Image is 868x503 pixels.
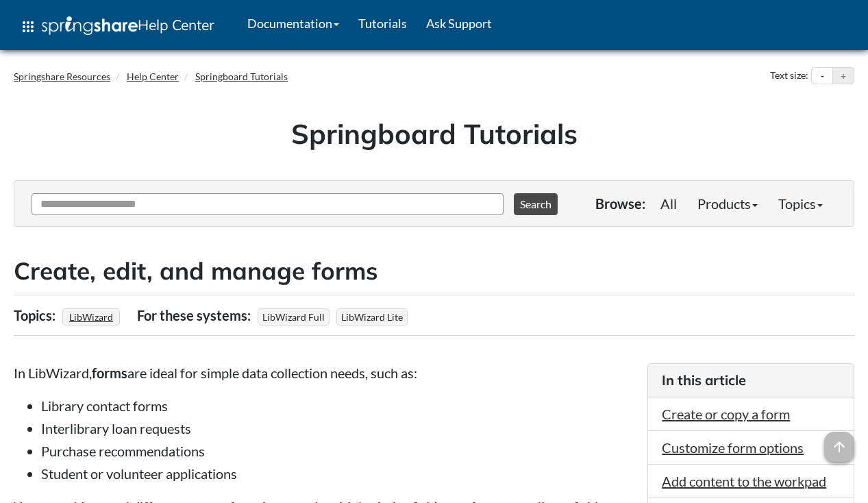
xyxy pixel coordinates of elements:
[138,16,214,34] span: Help Center
[258,308,330,326] span: LibWizard Full
[768,190,833,217] a: Topics
[41,464,634,483] li: Student or volunteer applications
[14,254,854,288] h2: Create, edit, and manage forms
[195,71,288,82] a: Springboard Tutorials
[42,16,138,35] img: Springshare
[824,433,854,450] a: arrow_upward
[67,307,115,327] a: LibWizard
[514,193,558,215] button: Search
[833,68,854,84] button: Increase text size
[14,302,59,328] div: Topics:
[662,371,840,390] h3: In this article
[137,302,254,328] div: For these systems:
[662,473,826,489] a: Add content to the workpad
[14,71,110,82] a: Springshare Resources
[238,6,349,40] a: Documentation
[812,68,832,84] button: Decrease text size
[417,6,501,40] a: Ask Support
[687,190,768,217] a: Products
[127,71,179,82] a: Help Center
[824,432,854,462] span: arrow_upward
[767,67,811,85] div: Text size:
[41,419,634,438] li: Interlibrary loan requests
[10,6,224,47] a: apps Help Center
[14,363,634,382] p: In LibWizard, are ideal for simple data collection needs, such as:
[92,365,127,381] strong: forms
[41,396,634,415] li: Library contact forms
[336,308,408,326] span: LibWizard Lite
[20,19,36,35] span: apps
[24,114,844,153] h1: Springboard Tutorials
[595,194,645,213] p: Browse:
[41,441,634,461] li: Purchase recommendations
[662,439,804,456] a: Customize form options
[349,6,417,40] a: Tutorials
[650,190,687,217] a: All
[662,406,790,422] a: Create or copy a form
